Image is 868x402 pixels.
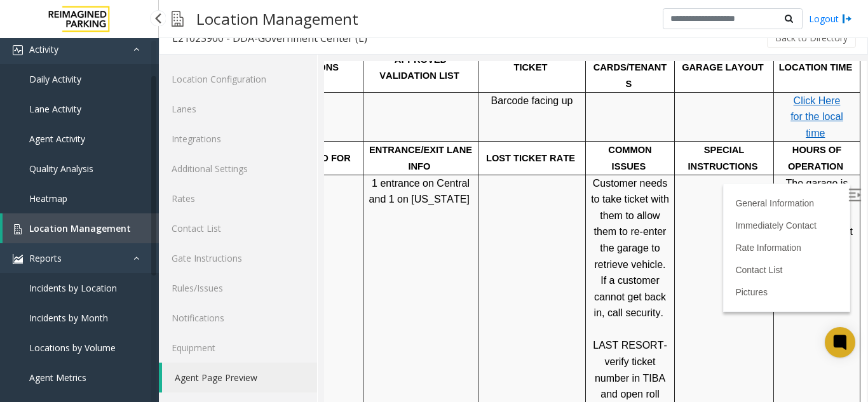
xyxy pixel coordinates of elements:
span: Customer needs to take ticket with them to allow them to re-enter the garage to retrieve vehicle.... [267,117,345,258]
span: Incidents by Month [29,312,108,324]
a: General Information [411,137,490,147]
span: Locations by Volume [29,342,116,354]
h3: Location Management [190,3,365,34]
span: Agent Metrics [29,372,86,384]
div: L21023900 - DDA-Government Center (L) [172,30,367,46]
span: TICKET [190,1,224,11]
a: Click Here for the local time [466,34,519,77]
span: Reports [29,252,62,264]
span: Daily Activity [29,73,81,85]
a: Notifications [159,303,317,333]
span: ENTRANCE/EXIT LANE INFO [45,84,148,111]
span: Incidents by Location [29,282,117,294]
span: LOST TICKET RATE [162,92,251,102]
a: Immediately Contact [411,159,492,170]
button: Back to Directory [767,29,856,48]
span: LOCATION TIME [455,1,529,11]
span: verify ticket number in TIBA and open roll down door to let customer in. [270,295,342,371]
span: HOURS OF OPERATION [464,84,519,111]
a: Integrations [159,124,317,154]
span: GARAGE LAYOUT [358,1,440,11]
a: Rates [159,184,317,213]
a: Rules/Issues [159,273,317,303]
a: Agent Page Preview [162,363,317,392]
span: Heatmap [29,192,67,204]
img: pageIcon [172,3,184,34]
span: Quality Analysis [29,163,93,175]
a: Additional Settings [159,154,317,184]
span: The garage is 24/7 with security 24/5 and when event warrant, [DATE]. [457,117,529,209]
img: 'icon' [13,224,23,234]
a: Location Configuration [159,64,317,94]
a: Contact List [159,213,317,243]
span: Barcode facing up [167,34,249,45]
img: logout [842,12,852,25]
img: 'icon' [13,254,23,264]
a: Equipment [159,333,317,363]
a: Location Management [3,213,159,243]
span: LAST RESORT- [269,279,342,290]
span: 1 entrance on Central and 1 on [US_STATE] [45,117,146,144]
img: 'icon' [13,45,23,55]
span: Location Management [29,222,131,234]
a: Pictures [411,226,444,236]
a: Contact List [411,204,458,214]
a: Logout [809,12,852,25]
span: COMMON ISSUES [284,84,327,111]
span: SPECIAL INSTRUCTIONS [364,84,434,111]
a: Rate Information [411,182,477,192]
img: Open/Close Sidebar Menu [524,128,537,140]
a: Gate Instructions [159,243,317,273]
span: Activity [29,43,58,55]
a: Lanes [159,94,317,124]
span: Lane Activity [29,103,81,115]
span: Agent Activity [29,133,85,145]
